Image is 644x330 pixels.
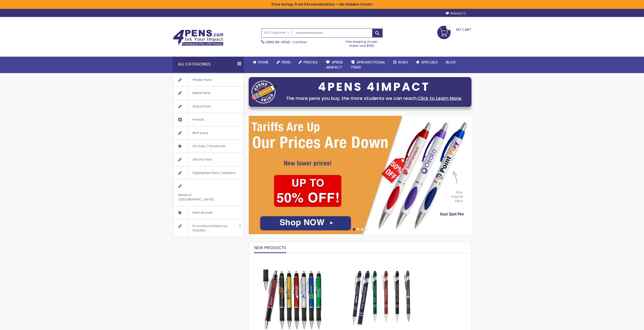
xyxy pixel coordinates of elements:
[279,95,469,102] div: The more pens you buy, the more students we can reach.
[187,100,216,113] span: Stylus Pens
[262,29,292,37] a: All Categories
[187,219,237,237] span: Promotional Items by Industry
[173,166,243,180] a: Highlighter Pens / Markers
[252,80,277,103] img: four_pen_logo.png
[187,166,241,180] span: Highlighter Pens / Markers
[347,57,389,73] a: 4PROMOTIONALITEMS
[351,59,385,70] span: 4PROMOTIONAL ITEMS
[446,12,466,15] a: Wishlist
[340,38,383,48] div: Free shipping on pen orders over $199
[418,95,462,101] a: Click to Learn More.
[266,40,290,44] a: (888) 88-4PENS
[173,86,243,100] a: Metal Pens
[173,100,243,113] a: Stylus Pens
[442,57,460,68] a: Blog
[173,126,243,140] a: Bic® pens
[266,40,307,44] span: - Call Now!
[264,31,289,35] span: All Categories
[322,57,347,73] a: 4Pens4impact
[398,59,408,65] span: Rush
[187,86,216,100] span: Metal Pens
[187,73,217,86] span: Plastic Pens
[249,255,338,260] a: The Barton Custom Pens Special Offer
[173,30,223,46] img: 4Pens Custom Pens and Promotional Products
[187,153,217,166] span: Gel Ink Pens
[173,180,243,206] a: Made in [GEOGRAPHIC_DATA]
[326,59,343,70] span: 4Pens 4impact
[187,126,213,140] span: Bic® pens
[343,255,421,260] a: Custom Soft Touch Metal Pen - Stylus Top
[446,59,456,65] span: Blog
[282,59,290,65] span: Pens
[173,140,243,153] a: On Sale / Closeouts
[249,57,273,68] a: Home
[295,57,322,68] a: Pencils
[258,59,268,65] span: Home
[173,206,243,219] a: New Arrivals
[279,82,469,92] div: 4PENS 4IMPACT
[254,245,286,251] span: New Products
[412,57,442,68] a: Specials
[351,265,412,325] img: Custom Soft Touch Metal Pen - Stylus Top
[187,113,209,126] span: Pencils
[187,140,230,153] span: On Sale / Closeouts
[249,116,471,234] img: /cheap-promotional-products.html
[173,188,231,206] span: Made in [GEOGRAPHIC_DATA]
[173,113,243,126] a: Pencils
[389,57,412,68] a: Rush
[273,57,295,68] a: Pens
[173,73,243,86] a: Plastic Pens
[173,219,243,237] a: Promotional Items by Industry
[173,153,243,166] a: Gel Ink Pens
[421,59,438,65] span: Specials
[173,57,244,72] div: All Categories
[304,59,318,65] span: Pencils
[187,206,218,219] span: New Arrivals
